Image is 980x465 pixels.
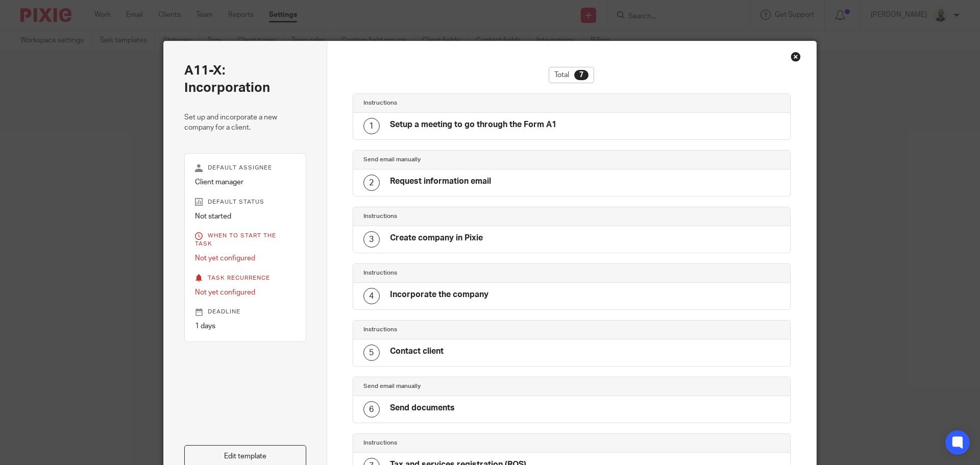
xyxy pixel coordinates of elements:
h4: Instructions [363,269,572,277]
p: Deadline [195,308,296,316]
div: Total [549,67,594,83]
h4: Instructions [363,326,572,334]
p: Not yet configured [195,253,296,263]
p: Task recurrence [195,274,296,282]
div: 3 [363,231,380,248]
h4: Send documents [390,403,455,413]
h4: Request information email [390,176,491,187]
p: 1 days [195,321,296,331]
h4: Incorporate the company [390,289,488,300]
h4: Instructions [363,439,572,447]
p: Not started [195,211,296,222]
div: Close this dialog window [791,52,801,62]
div: 6 [363,401,380,418]
p: When to start the task [195,232,296,248]
div: 2 [363,175,380,191]
h4: Instructions [363,212,572,221]
p: Set up and incorporate a new company for a client. [184,112,306,133]
h4: Contact client [390,346,444,357]
h4: Create company in Pixie [390,233,483,243]
div: 1 [363,118,380,134]
p: Default assignee [195,164,296,172]
p: Client manager [195,177,296,187]
p: Default status [195,198,296,206]
div: 4 [363,288,380,304]
div: 7 [574,70,589,80]
h4: Send email manually [363,156,572,164]
h2: A11-X: Incorporation [184,62,306,97]
h4: Setup a meeting to go through the Form A1 [390,119,556,130]
h4: Send email manually [363,382,572,390]
p: Not yet configured [195,287,296,298]
div: 5 [363,345,380,361]
h4: Instructions [363,99,572,107]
